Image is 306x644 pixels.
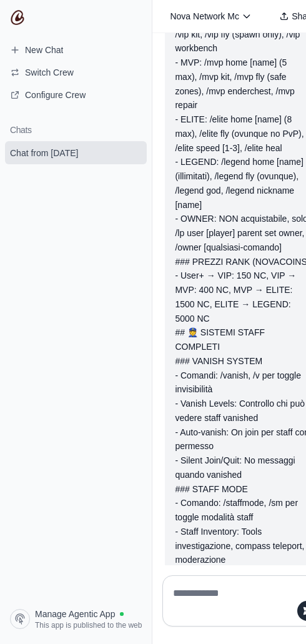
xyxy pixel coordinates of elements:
[25,89,86,101] span: Configure Crew
[5,62,147,82] button: Switch Crew
[170,11,239,21] span: Nova Network Mc
[5,141,147,164] a: Chat from [DATE]
[5,40,147,60] a: New Chat
[25,44,63,56] span: New Chat
[244,584,306,644] iframe: Chat Widget
[5,604,147,634] a: Manage Agentic App This app is published to the web
[35,608,115,620] span: Manage Agentic App
[244,584,306,644] div: Widget chat
[5,85,147,105] a: Configure Crew
[10,147,78,159] span: Chat from [DATE]
[10,10,25,25] img: CrewAI Logo
[25,66,74,79] span: Switch Crew
[165,7,256,25] button: Nova Network Mc
[35,620,142,630] span: This app is published to the web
